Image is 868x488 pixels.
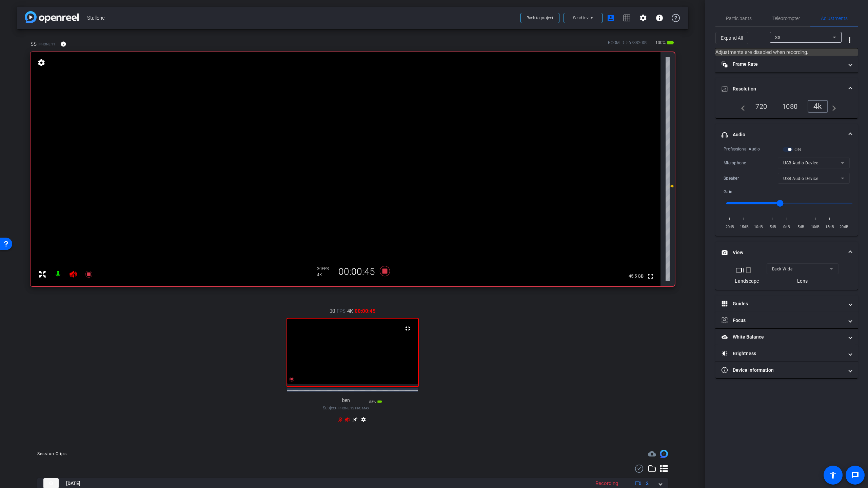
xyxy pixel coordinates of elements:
div: Microphone [724,160,778,166]
mat-expansion-panel-header: Focus [715,312,858,328]
span: Participants [726,16,752,21]
span: Destinations for your clips [648,450,656,458]
span: 2 [646,480,649,487]
mat-expansion-panel-header: Audio [715,124,858,146]
span: Adjustments [821,16,848,21]
span: Send invite [573,15,593,21]
mat-icon: navigate_before [737,102,745,110]
div: 00:00:45 [334,266,379,278]
span: 0dB [781,224,792,230]
button: Expand All [715,32,748,44]
mat-icon: cloud_upload [648,450,656,458]
span: 100% [654,37,667,48]
span: -15dB [738,224,749,230]
span: iPhone 12 Pro Max [337,406,369,410]
div: Audio [715,146,858,236]
div: Landscape [735,278,759,284]
mat-panel-title: Resolution [722,85,844,93]
div: 4K [317,272,334,278]
mat-expansion-panel-header: Resolution [715,78,858,100]
mat-icon: battery_std [667,39,675,47]
mat-expansion-panel-header: Brightness [715,345,858,362]
mat-panel-title: View [722,249,844,256]
mat-panel-title: Focus [722,317,844,324]
mat-icon: navigate_next [828,102,836,110]
mat-panel-title: Audio [722,131,844,138]
span: 00:00:45 [355,307,376,315]
mat-icon: grid_on [623,14,631,22]
span: [DATE] [66,480,80,487]
div: | [735,266,759,274]
span: ben [342,398,350,403]
mat-icon: fullscreen_exit [404,324,412,332]
mat-icon: message [851,471,859,479]
mat-icon: settings [359,417,368,425]
span: FPS [322,266,329,271]
span: SS [775,35,780,40]
mat-icon: settings [37,59,46,67]
label: ON [793,146,802,153]
span: 10dB [810,224,821,230]
div: View [715,263,858,290]
div: Recording [592,480,622,487]
mat-panel-title: Device Information [722,367,844,374]
mat-expansion-panel-header: White Balance [715,329,858,345]
mat-panel-title: Frame Rate [722,61,844,68]
mat-icon: account_box [607,14,615,22]
span: SS [31,40,37,48]
img: Session clips [660,450,668,458]
div: ROOM ID: 567382009 [608,40,648,49]
mat-expansion-panel-header: View [715,242,858,263]
mat-icon: battery_std [377,399,382,404]
span: -10dB [752,224,764,230]
span: -20dB [724,224,735,230]
mat-icon: fullscreen [647,272,655,280]
mat-panel-title: Guides [722,300,844,307]
div: Speaker [724,175,778,182]
span: 4K [347,307,353,315]
button: Send invite [564,13,603,23]
span: 30 [330,307,335,315]
span: 5dB [795,224,807,230]
div: Session Clips [37,450,67,457]
span: iPhone 11 [38,42,55,47]
mat-icon: more_vert [846,36,854,44]
span: FPS [337,307,346,315]
span: -5dB [767,224,778,230]
span: - [336,406,337,410]
mat-panel-title: Brightness [722,350,844,357]
div: 30 [317,266,334,271]
span: 45.5 GB [626,272,646,280]
div: Gain [724,188,783,195]
button: Back to project [520,13,559,23]
mat-icon: settings [639,14,647,22]
span: Back to project [527,16,553,20]
mat-icon: accessibility [829,471,837,479]
span: Stallone [87,11,516,25]
mat-icon: info [60,41,66,47]
mat-expansion-panel-header: Guides [715,296,858,312]
mat-expansion-panel-header: Frame Rate [715,56,858,73]
mat-expansion-panel-header: Device Information [715,362,858,378]
span: 20dB [838,224,850,230]
img: app-logo [25,11,79,23]
span: 85% [369,400,376,404]
mat-icon: info [655,14,664,22]
div: Professional Audio [724,146,783,152]
span: 15dB [824,224,835,230]
span: Teleprompter [772,16,800,21]
button: More Options for Adjustments Panel [842,32,858,48]
mat-icon: -3 dB [666,182,674,190]
span: Subject [323,405,369,411]
mat-panel-title: White Balance [722,333,844,341]
mat-card: Adjustments are disabled when recording. [715,48,858,56]
span: Expand All [721,32,743,44]
div: Resolution [715,100,858,118]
